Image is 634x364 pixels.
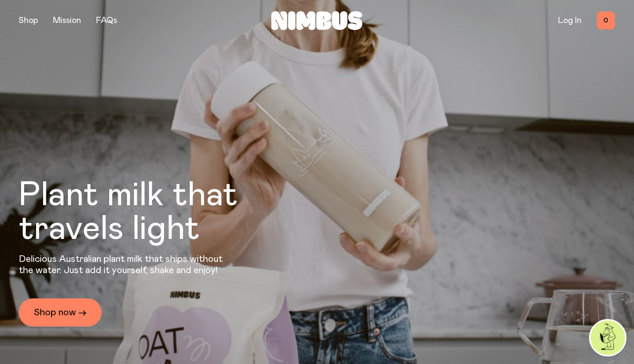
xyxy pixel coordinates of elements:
a: FAQs [96,16,117,25]
p: Delicious Australian plant milk that ships without the water. Just add it yourself, shake and enjoy! [19,253,229,276]
img: agent [590,320,625,355]
h1: Plant milk that travels light [19,178,289,246]
a: Shop now → [19,298,102,327]
a: Mission [53,16,81,25]
a: Log In [558,16,582,25]
button: 0 [597,11,615,30]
